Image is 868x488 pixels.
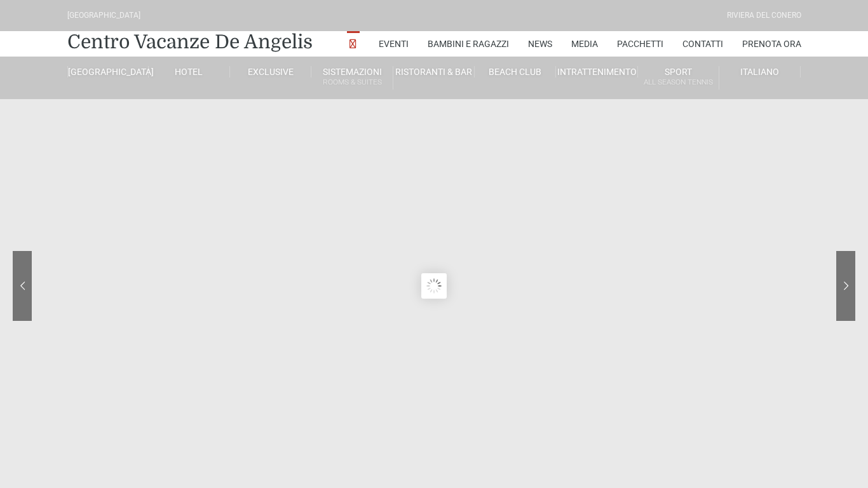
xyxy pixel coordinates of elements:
[475,66,556,78] a: Beach Club
[556,66,637,78] a: Intrattenimento
[67,10,140,22] div: [GEOGRAPHIC_DATA]
[311,66,393,90] a: SistemazioniRooms & Suites
[719,66,801,78] a: Italiano
[742,31,801,57] a: Prenota Ora
[638,66,719,90] a: SportAll Season Tennis
[393,66,475,78] a: Ristoranti & Bar
[740,67,779,77] span: Italiano
[638,76,719,88] small: All Season Tennis
[727,10,801,22] div: Riviera Del Conero
[428,31,509,57] a: Bambini e Ragazzi
[379,31,409,57] a: Eventi
[149,66,230,78] a: Hotel
[528,31,552,57] a: News
[311,76,392,88] small: Rooms & Suites
[571,31,598,57] a: Media
[682,31,723,57] a: Contatti
[617,31,663,57] a: Pacchetti
[230,66,311,78] a: Exclusive
[67,29,313,55] a: Centro Vacanze De Angelis
[67,66,149,78] a: [GEOGRAPHIC_DATA]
